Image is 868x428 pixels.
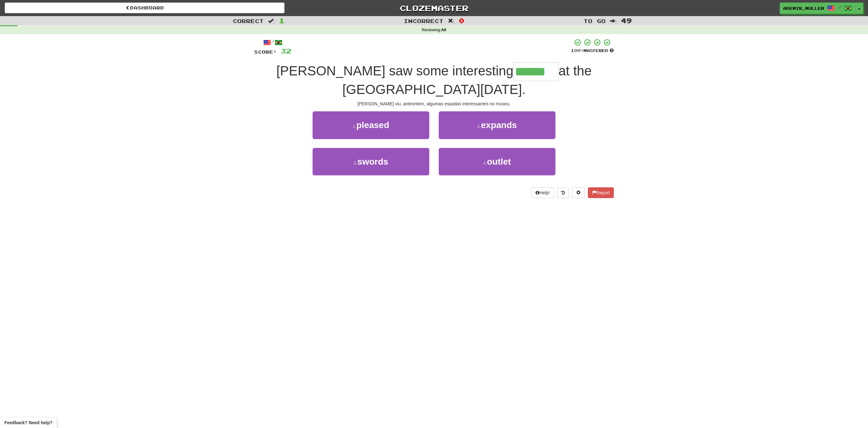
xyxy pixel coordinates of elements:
button: 1.pleased [313,111,429,139]
button: 4.outlet [439,148,555,175]
span: : [268,18,275,24]
button: Help! [531,187,554,198]
a: Clozemaster [294,3,574,14]
a: Ademir_Muller / [780,3,855,14]
span: : [610,18,617,24]
a: Dashboard [5,3,284,13]
div: [PERSON_NAME] viu, anteontem, algumas espadas interessantes no museu. [254,101,614,107]
button: 2.expands [439,111,555,139]
small: 4 . [483,161,487,166]
strong: All [441,28,446,32]
button: Round history (alt+y) [557,187,569,198]
span: 32 [281,47,291,55]
span: pleased [356,120,389,130]
span: 1 [279,17,284,24]
div: Mastered [571,48,614,54]
span: Ademir_Muller [783,5,824,11]
span: 100 % [571,48,584,53]
span: Score: [254,49,277,55]
button: Report [588,187,614,198]
span: Open feedback widget [4,419,52,426]
span: [PERSON_NAME] saw some interesting [276,63,513,78]
span: outlet [487,157,511,167]
span: expands [481,120,517,130]
span: / [838,5,841,9]
span: 0 [459,17,464,24]
small: 3 . [354,161,357,166]
span: To go [584,18,606,24]
button: 3.swords [313,148,429,175]
small: 1 . [353,124,356,129]
span: Correct [233,18,264,24]
small: 2 . [477,124,481,129]
span: at the [GEOGRAPHIC_DATA][DATE]. [342,63,591,97]
div: / [254,38,291,46]
span: Incorrect [404,18,443,24]
span: swords [357,157,388,167]
span: : [448,18,455,24]
span: 49 [621,17,632,24]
